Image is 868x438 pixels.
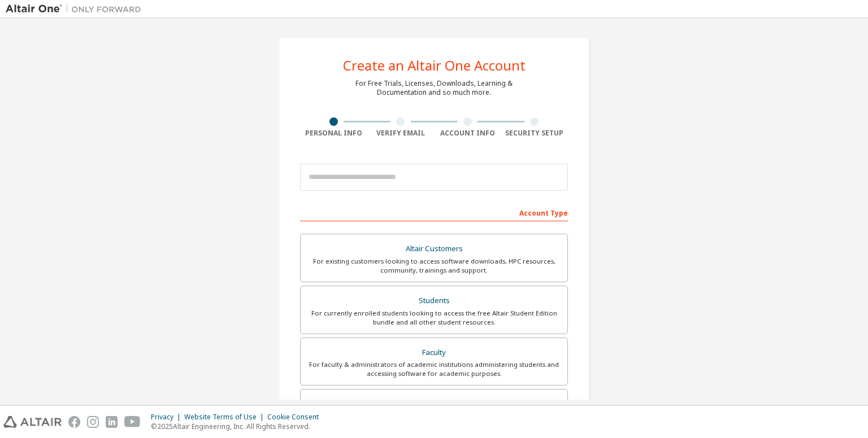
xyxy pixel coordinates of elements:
div: Account Info [434,129,501,138]
img: youtube.svg [124,416,141,428]
div: Cookie Consent [267,413,325,422]
div: For existing customers looking to access software downloads, HPC resources, community, trainings ... [307,257,561,275]
div: Everyone else [307,396,561,412]
img: altair_logo.svg [3,416,62,428]
p: © 2025 Altair Engineering, Inc. All Rights Reserved. [151,422,325,431]
div: Security Setup [501,129,568,138]
img: facebook.svg [68,416,80,428]
div: Altair Customers [307,241,561,257]
div: Privacy [151,413,184,422]
img: linkedin.svg [106,416,118,428]
div: Create an Altair One Account [343,59,526,72]
div: Faculty [307,345,561,361]
div: Personal Info [300,129,367,138]
div: Account Type [300,203,568,221]
div: Website Terms of Use [184,413,267,422]
div: Students [307,293,561,309]
div: For currently enrolled students looking to access the free Altair Student Edition bundle and all ... [307,309,561,327]
img: instagram.svg [87,416,99,428]
div: For faculty & administrators of academic institutions administering students and accessing softwa... [307,360,561,378]
img: Altair One [6,3,147,15]
div: For Free Trials, Licenses, Downloads, Learning & Documentation and so much more. [355,79,513,97]
div: Verify Email [367,129,435,138]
